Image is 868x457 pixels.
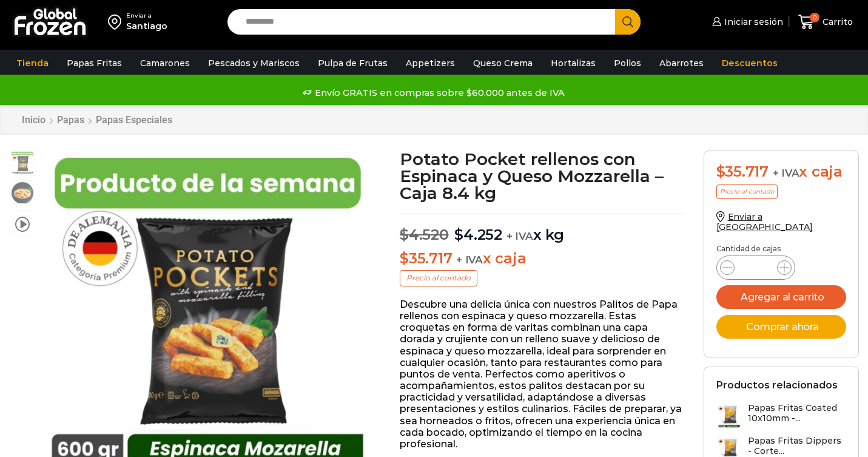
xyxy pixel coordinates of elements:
a: Enviar a [GEOGRAPHIC_DATA] [716,211,813,232]
p: Precio al contado [716,184,778,199]
button: Agregar al carrito [716,285,846,309]
span: $ [400,226,409,243]
a: Queso Crema [467,52,539,75]
a: Papas Especiales [95,114,173,126]
span: 0 [810,13,819,22]
a: Papas Fritas Coated 10x10mm -... [716,403,846,429]
h3: Papas Fritas Dippers - Corte... [748,436,846,456]
span: + IVA [506,230,533,242]
h1: Potato Pocket rellenos con Espinaca y Queso Mozzarella – Caja 8.4 kg [400,151,685,201]
a: 0 Carrito [795,8,856,36]
span: potato mozzarella [10,151,35,175]
a: Iniciar sesión [709,10,783,34]
div: Santiago [126,20,167,32]
button: Comprar ahora [716,315,846,339]
span: + IVA [456,254,483,266]
h2: Productos relacionados [716,379,838,391]
a: Papas Fritas [61,52,128,75]
a: Pescados y Mariscos [202,52,306,75]
p: Cantidad de cajas [716,245,846,253]
a: Camarones [134,52,196,75]
button: Search button [615,9,641,35]
div: Enviar a [126,12,167,20]
div: x caja [716,163,846,181]
a: Appetizers [400,52,461,75]
nav: Breadcrumb [21,114,173,126]
span: $ [400,249,409,267]
p: x kg [400,214,685,244]
a: Hortalizas [545,52,602,75]
span: Carrito [819,16,853,28]
p: Descubre una delicia única con nuestros Palitos de Papa rellenos con espinaca y queso mozzarella.... [400,299,685,450]
span: papas-pockets-2 [10,181,35,205]
a: Pulpa de Frutas [312,52,394,75]
h3: Papas Fritas Coated 10x10mm -... [748,403,846,424]
p: x caja [400,250,685,268]
span: $ [454,226,463,243]
p: Precio al contado [400,270,477,286]
bdi: 4.520 [400,226,449,243]
bdi: 35.717 [716,163,769,180]
bdi: 35.717 [400,249,452,267]
span: $ [716,163,725,180]
a: Abarrotes [653,52,710,75]
a: Pollos [608,52,647,75]
a: Papas [56,114,85,126]
a: Tienda [10,52,55,75]
img: address-field-icon.svg [108,12,126,32]
a: Inicio [21,114,46,126]
span: + IVA [773,167,799,179]
bdi: 4.252 [454,226,502,243]
span: Iniciar sesión [721,16,783,28]
input: Product quantity [744,259,767,276]
a: Descuentos [716,52,784,75]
